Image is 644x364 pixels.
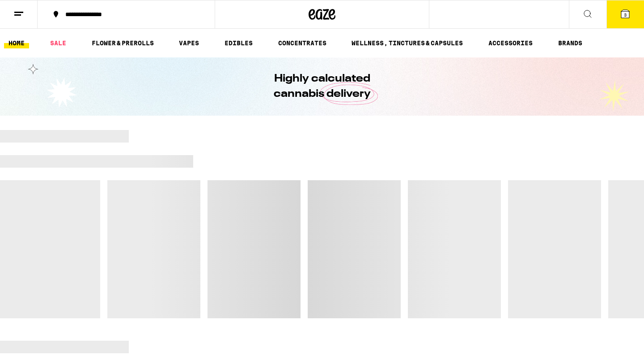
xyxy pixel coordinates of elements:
h1: Highly calculated cannabis delivery [248,71,396,102]
button: BRANDS [554,38,587,48]
a: ACCESSORIES [484,38,537,48]
a: EDIBLES [220,38,257,48]
a: VAPES [174,38,203,48]
a: CONCENTRATES [274,38,331,48]
button: 3 [606,0,644,28]
a: FLOWER & PREROLLS [87,38,158,48]
a: SALE [46,38,71,48]
span: 3 [624,12,627,17]
a: WELLNESS, TINCTURES & CAPSULES [347,38,467,48]
a: HOME [4,38,29,48]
